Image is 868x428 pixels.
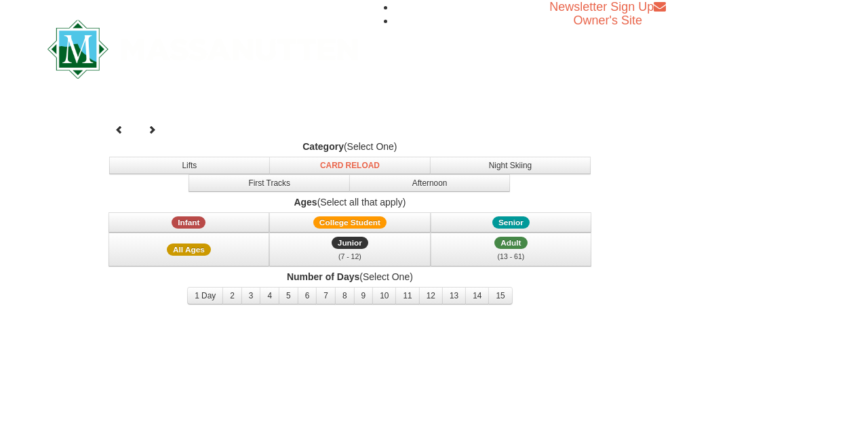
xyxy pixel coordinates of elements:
button: 7 [316,287,336,305]
span: Infant [172,216,205,229]
span: All Ages [167,244,211,256]
button: 9 [354,287,374,305]
strong: Ages [294,197,317,208]
button: 1 Day [187,287,223,305]
button: 6 [298,287,317,305]
span: Senior [492,216,530,229]
a: Owner's Site [574,14,642,27]
strong: Number of Days [287,271,359,282]
button: 2 [222,287,242,305]
button: Infant [108,212,270,233]
label: (Select One) [106,270,594,284]
a: Massanutten Resort [47,31,358,63]
button: 15 [488,287,512,305]
button: 14 [465,287,489,305]
button: Night Skiing [430,157,591,174]
button: Card Reload [269,157,431,174]
button: Junior (7 - 12) [269,233,431,267]
button: Adult (13 - 61) [431,233,592,267]
button: 8 [335,287,355,305]
button: Lifts [109,157,271,174]
button: 10 [372,287,396,305]
button: 13 [442,287,466,305]
button: All Ages [108,233,270,267]
div: (7 - 12) [278,250,422,263]
button: 12 [419,287,443,305]
button: College Student [269,212,431,233]
span: Adult [494,237,527,249]
button: 4 [260,287,279,305]
button: Afternoon [349,174,511,192]
button: 3 [241,287,261,305]
span: College Student [313,216,387,229]
img: Massanutten Resort Logo [47,20,358,79]
button: 5 [279,287,298,305]
label: (Select all that apply) [106,195,594,209]
span: Junior [332,237,368,249]
button: First Tracks [189,174,350,192]
button: 11 [395,287,419,305]
label: (Select One) [106,140,594,153]
button: Senior [431,212,592,233]
div: (13 - 61) [439,250,583,263]
strong: Category [302,141,344,152]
